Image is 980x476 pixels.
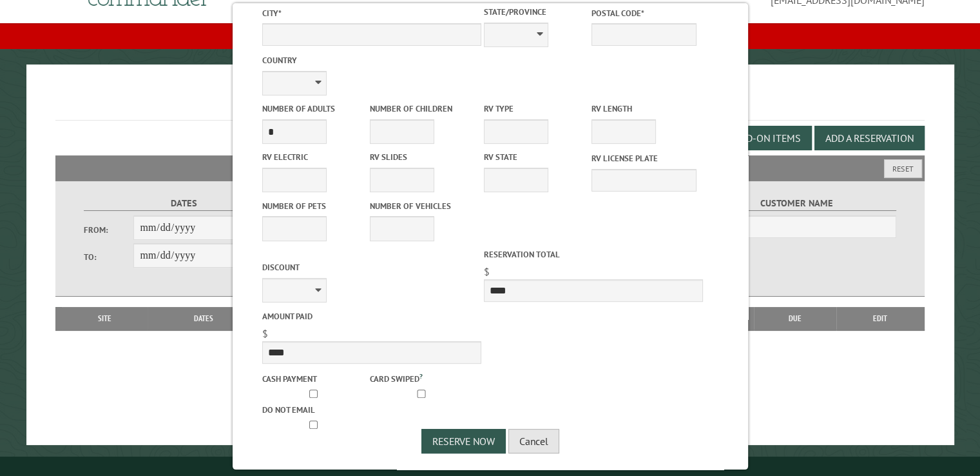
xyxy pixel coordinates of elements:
th: Dates [148,307,260,330]
a: ? [419,372,422,381]
label: Country [262,54,481,66]
label: Reservation Total [483,248,702,261]
label: Postal Code [591,7,697,19]
label: To: [84,251,134,263]
label: RV Electric [262,151,367,163]
button: Cancel [508,429,559,453]
label: RV Slides [369,151,474,163]
button: Reserve Now [421,429,506,453]
button: Edit Add-on Items [701,126,812,150]
label: RV License Plate [591,152,697,164]
label: RV Type [483,103,588,115]
label: Customer Name [697,196,897,211]
label: RV State [483,151,588,163]
label: Card swiped [369,371,474,385]
label: RV Length [591,103,697,115]
th: Edit [836,307,925,330]
h1: Reservations [55,85,925,121]
h2: Filters [55,155,925,180]
label: From: [84,224,134,236]
span: $ [483,265,489,278]
th: Site [62,307,148,330]
button: Reset [884,159,922,178]
label: Number of Vehicles [369,200,474,212]
label: Number of Children [369,103,474,115]
label: Amount paid [262,310,481,322]
label: City [262,7,481,19]
small: © Campground Commander LLC. All rights reserved. [418,462,563,470]
label: Do not email [262,404,367,416]
button: Add a Reservation [814,126,925,150]
label: Discount [262,261,481,273]
label: Dates [84,196,284,211]
th: Due [754,307,836,330]
label: State/Province [483,6,588,18]
label: Number of Pets [262,200,367,212]
label: Number of Adults [262,103,367,115]
span: $ [262,327,267,340]
label: Cash payment [262,373,367,385]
